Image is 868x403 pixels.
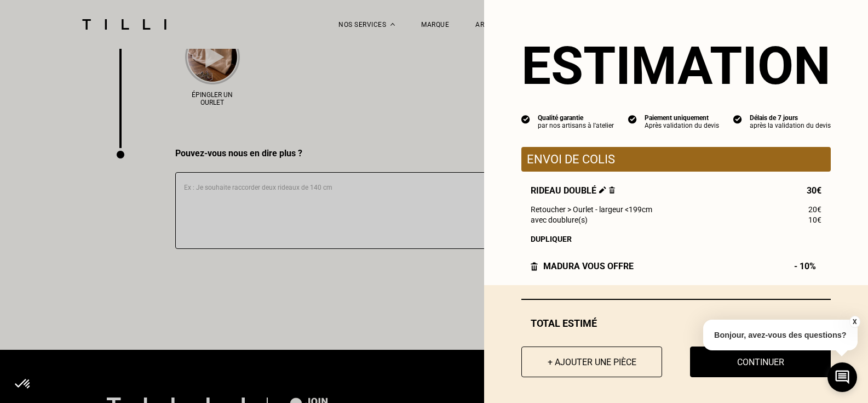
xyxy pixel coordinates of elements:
img: icon list info [521,114,530,124]
div: Total estimé [521,317,831,329]
p: Bonjour, avez-vous des questions? [703,320,858,350]
button: X [849,316,860,328]
img: Éditer [599,186,606,194]
div: après la validation du devis [750,122,831,129]
div: Après validation du devis [645,122,719,129]
span: 10€ [808,215,821,224]
div: Délais de 7 jours [750,114,831,122]
span: Retoucher > Ourlet - largeur <199cm [531,205,652,214]
img: icon list info [628,114,637,124]
img: icon list info [733,114,742,124]
p: Envoi de colis [527,152,825,166]
div: Madura vous offre [531,261,634,271]
div: Dupliquer [531,235,821,243]
span: - 10% [794,261,821,271]
button: + Ajouter une pièce [521,347,662,377]
div: Qualité garantie [538,114,614,122]
button: Continuer [690,347,831,377]
span: Rideau doublé [531,185,615,196]
span: avec doublure(s) [531,215,588,224]
section: Estimation [521,35,831,97]
div: Paiement uniquement [645,114,719,122]
span: 20€ [808,205,821,214]
div: par nos artisans à l'atelier [538,122,614,129]
img: Supprimer [609,186,615,194]
span: 30€ [807,185,821,196]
